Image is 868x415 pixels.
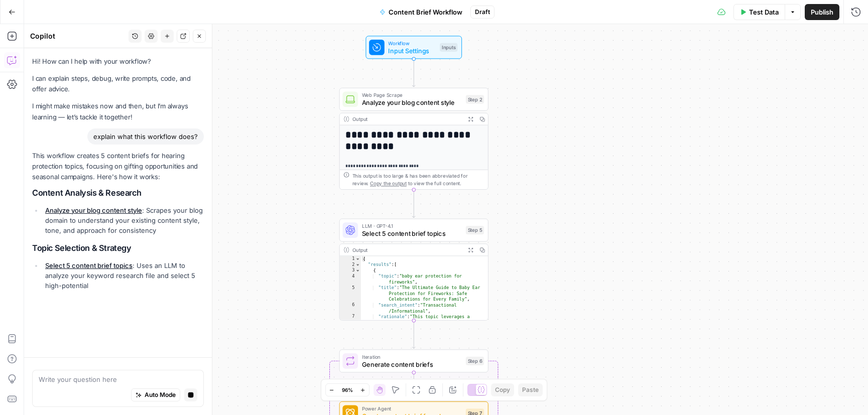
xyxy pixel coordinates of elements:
[388,46,436,55] span: Input Settings
[339,349,488,372] div: IterationGenerate content briefsStep 6
[733,4,785,20] button: Test Data
[32,243,204,253] h2: Topic Selection & Strategy
[340,267,361,273] div: 3
[131,388,180,401] button: Auto Mode
[412,190,415,218] g: Edge from step_2 to step_5
[342,386,353,394] span: 96%
[362,353,462,360] span: Iteration
[340,262,361,268] div: 2
[32,73,204,94] p: I can explain steps, debug, write prompts, code, and offer advice.
[355,256,360,262] span: Toggle code folding, rows 1 through 34
[491,383,514,396] button: Copy
[362,359,462,369] span: Generate content briefs
[45,206,142,214] a: Analyze your blog content style
[466,226,484,234] div: Step 5
[388,39,436,47] span: Workflow
[440,43,457,52] div: Inputs
[412,321,415,349] g: Edge from step_5 to step_6
[355,267,360,273] span: Toggle code folding, rows 3 through 8
[145,390,176,399] span: Auto Mode
[475,8,490,17] span: Draft
[495,385,510,394] span: Copy
[32,188,204,198] h2: Content Analysis & Research
[43,205,204,235] li: : Scrapes your blog domain to understand your existing content style, tone, and approach for cons...
[340,302,361,314] div: 6
[389,7,462,17] span: Content Brief Workflow
[87,128,204,145] div: explain what this workflow does?
[362,98,462,107] span: Analyze your blog content style
[374,4,468,20] button: Content Brief Workflow
[466,95,484,103] div: Step 2
[340,256,361,262] div: 1
[43,260,204,291] li: : Uses an LLM to analyze your keyword research file and select 5 high-potential
[412,59,415,87] g: Edge from start to step_2
[362,229,462,238] span: Select 5 content brief topics
[352,115,462,123] div: Output
[749,7,779,17] span: Test Data
[32,101,204,122] p: I might make mistakes now and then, but I’m always learning — let’s tackle it together!
[362,405,462,412] span: Power Agent
[339,36,488,59] div: WorkflowInput SettingsInputs
[811,7,833,17] span: Publish
[340,273,361,285] div: 4
[518,383,543,396] button: Paste
[32,56,204,67] p: Hi! How can I help with your workflow?
[352,172,484,188] div: This output is too large & has been abbreviated for review. to view the full content.
[466,357,484,365] div: Step 6
[32,151,204,182] p: This workflow creates 5 content briefs for hearing protection topics, focusing on gifting opportu...
[355,262,360,268] span: Toggle code folding, rows 2 through 33
[805,4,839,20] button: Publish
[45,261,133,269] a: Select 5 content brief topics
[30,31,126,41] div: Copilot
[352,246,462,253] div: Output
[362,222,462,229] span: LLM · GPT-4.1
[340,285,361,303] div: 5
[362,91,462,99] span: Web Page Scrape
[340,314,361,389] div: 7
[339,219,488,321] div: LLM · GPT-4.1Select 5 content brief topicsStep 5Output{ "results":[ { "topic":"baby ear protectio...
[370,181,407,187] span: Copy the output
[522,385,539,394] span: Paste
